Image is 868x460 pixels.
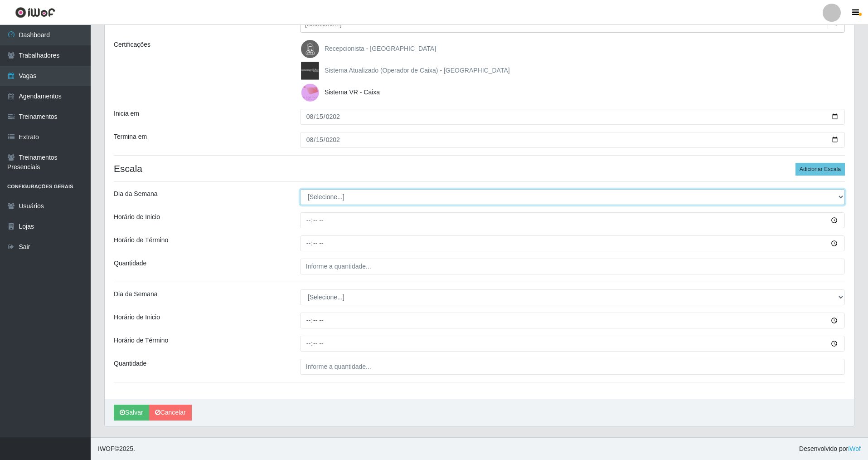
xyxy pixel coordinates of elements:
[114,359,146,368] label: Quantidade
[301,62,323,80] img: Sistema Atualizado (Operador de Caixa) - Nova Republica
[15,7,55,18] img: CoreUI Logo
[300,109,845,125] input: 00/00/0000
[114,336,168,345] label: Horário de Término
[848,445,861,452] a: iWof
[114,189,158,199] label: Dia da Semana
[300,259,845,274] input: Informe a quantidade...
[114,289,158,299] label: Dia da Semana
[301,83,323,102] img: Sistema VR - Caixa
[98,444,135,454] span: © 2025 .
[300,132,845,148] input: 00/00/0000
[300,235,845,251] input: 00:00
[795,163,845,176] button: Adicionar Escala
[325,45,436,52] span: Recepcionista - [GEOGRAPHIC_DATA]
[114,235,168,245] label: Horário de Término
[114,109,139,118] label: Inicia em
[799,444,861,454] span: Desenvolvido por
[300,212,845,228] input: 00:00
[114,132,147,142] label: Termina em
[114,313,160,322] label: Horário de Inicio
[301,40,323,58] img: Recepcionista - Nova República
[98,445,115,452] span: IWOF
[325,67,510,74] span: Sistema Atualizado (Operador de Caixa) - [GEOGRAPHIC_DATA]
[114,405,149,421] button: Salvar
[114,40,150,49] label: Certificações
[300,359,845,375] input: Informe a quantidade...
[114,259,146,268] label: Quantidade
[300,313,845,328] input: 00:00
[300,336,845,352] input: 00:00
[149,405,192,421] a: Cancelar
[114,212,160,222] label: Horário de Inicio
[114,163,845,174] h4: Escala
[325,88,380,96] span: Sistema VR - Caixa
